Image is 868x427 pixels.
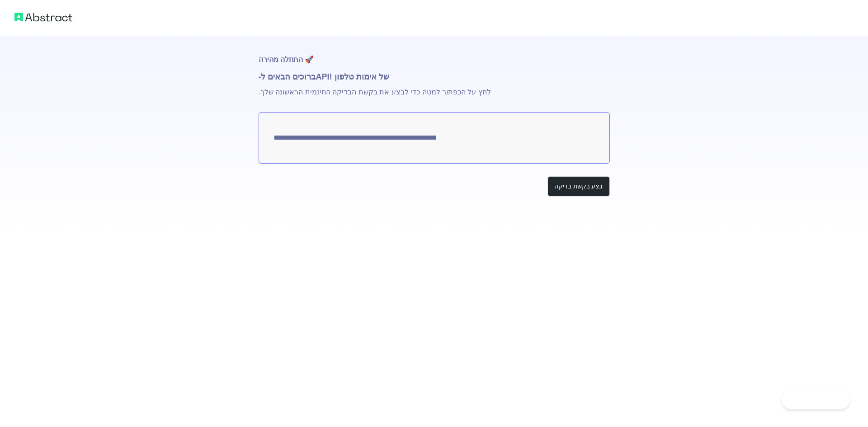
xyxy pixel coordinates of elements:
button: בצע בקשת בדיקה [547,176,610,197]
font: בצע בקשת בדיקה [554,183,603,190]
font: ברוכים הבאים ל- [259,72,316,81]
img: לוגו מופשט [14,11,72,23]
font: לחץ על הכפתור למטה כדי לבצע את בקשת הבדיקה החינמית הראשונה שלך. [259,88,491,96]
font: API [316,72,330,81]
iframe: תמיכת לקוחות [782,390,850,409]
font: 🚀 התחלה מהירה [259,56,314,63]
font: של אימות טלפון ! [330,72,389,81]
